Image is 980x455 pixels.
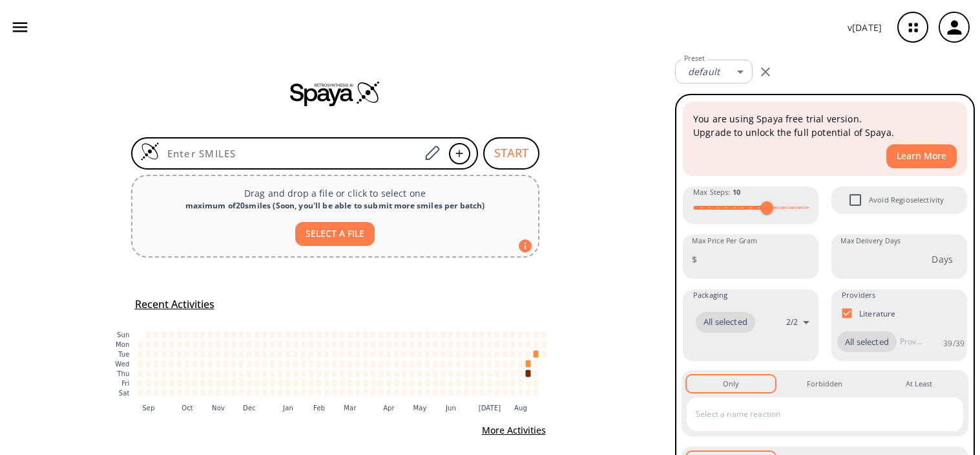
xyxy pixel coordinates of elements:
[160,147,421,160] input: Enter SMILES
[115,341,129,348] text: Mon
[182,404,193,411] text: Oct
[886,144,957,168] button: Learn More
[848,21,882,34] p: v [DATE]
[115,361,129,368] text: Wed
[130,294,220,315] button: Recent Activities
[117,331,129,338] text: Sun
[117,351,129,358] text: Tue
[693,404,938,425] input: Select a name reaction
[684,54,705,63] label: Preset
[723,378,739,390] div: Only
[859,308,896,319] p: Literature
[383,404,395,411] text: Apr
[212,404,225,411] text: Nov
[733,187,740,197] strong: 10
[692,236,757,246] label: Max Price Per Gram
[693,186,740,198] span: Max Steps :
[143,186,528,200] p: Drag and drop a file or click to select one
[943,338,964,349] p: 39 / 39
[477,419,551,443] button: More Activities
[869,194,944,206] span: Avoid Regioselectivity
[906,378,932,390] div: At Least
[140,142,160,161] img: Logo Spaya
[932,252,953,266] p: Days
[313,404,324,411] text: Feb
[295,222,375,246] button: SELECT A FILE
[693,112,957,139] p: You are using Spaya free trial version. Upgrade to unlock the full potential of Spaya.
[135,298,214,311] h5: Recent Activities
[344,404,357,411] text: Mar
[483,137,539,170] button: START
[116,370,129,377] text: Thu
[688,65,720,78] em: default
[118,390,129,397] text: Sat
[282,404,293,411] text: Jan
[837,336,897,349] span: All selected
[138,331,546,396] g: cell
[478,404,501,411] text: [DATE]
[696,316,755,329] span: All selected
[807,378,842,390] div: Forbidden
[115,331,129,397] g: y-axis tick label
[687,375,775,392] button: Only
[693,289,727,301] span: Packaging
[290,80,381,106] img: Spaya logo
[897,331,925,352] input: Provider name
[142,404,527,411] g: x-axis tick label
[413,404,426,411] text: May
[842,289,875,301] span: Providers
[786,316,798,327] p: 2 / 2
[780,375,869,392] button: Forbidden
[142,404,154,411] text: Sep
[692,252,697,266] p: $
[243,404,256,411] text: Dec
[121,380,129,387] text: Fri
[514,404,527,411] text: Aug
[840,236,901,246] label: Max Delivery Days
[444,404,455,411] text: Jun
[875,375,963,392] button: At Least
[143,200,528,212] div: maximum of 20 smiles ( Soon, you'll be able to submit more smiles per batch )
[842,186,869,214] span: Avoid Regioselectivity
